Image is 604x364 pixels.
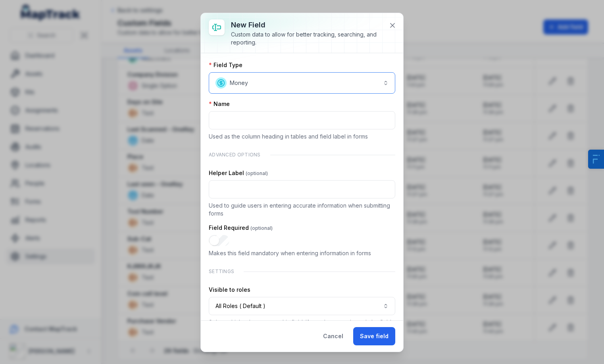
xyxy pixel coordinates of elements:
[209,147,395,163] div: Advanced Options
[209,72,395,94] button: Money
[209,235,229,246] input: :r29:-form-item-label
[209,61,242,69] label: Field Type
[209,224,273,232] label: Field Required
[209,180,395,198] input: :r28:-form-item-label
[209,264,395,279] div: Settings
[209,297,395,315] button: All Roles ( Default )
[231,19,383,31] h3: New field
[316,327,350,345] button: Cancel
[209,318,395,334] p: Select which roles can see this field. If no roles are selected, the field will be visible to all...
[231,31,383,46] div: Custom data to allow for better tracking, searching, and reporting.
[209,133,395,141] p: Used as the column heading in tables and field label in forms
[209,286,250,294] label: Visible to roles
[353,327,395,345] button: Save field
[209,111,395,129] input: :r26:-form-item-label
[209,169,268,177] label: Helper Label
[209,202,395,218] p: Used to guide users in entering accurate information when submitting forms
[209,100,230,108] label: Name
[209,249,395,257] p: Makes this field mandatory when entering information in forms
